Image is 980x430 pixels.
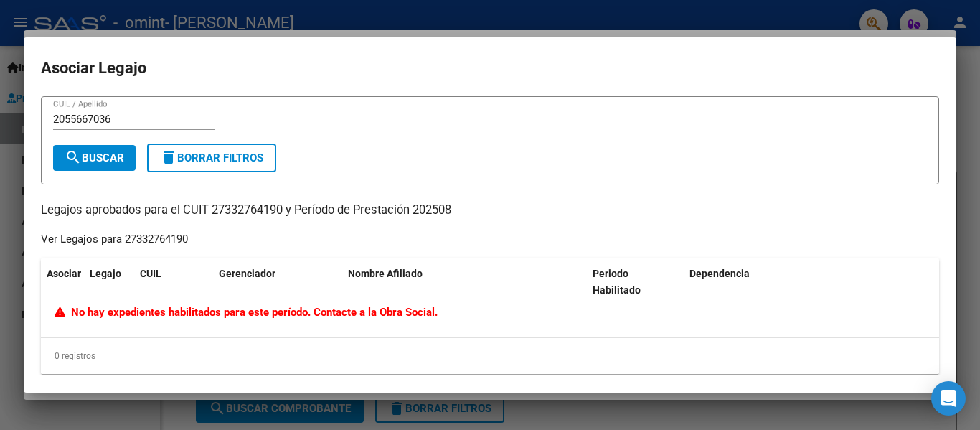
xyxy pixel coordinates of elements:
[931,381,966,416] div: Open Intercom Messenger
[41,55,939,82] h2: Asociar Legajo
[65,151,124,164] span: Buscar
[593,268,641,296] span: Periodo Habilitado
[689,268,750,279] span: Dependencia
[140,268,161,279] span: CUIL
[348,268,423,279] span: Nombre Afiliado
[587,258,684,306] datatable-header-cell: Periodo Habilitado
[219,268,275,279] span: Gerenciador
[41,231,188,248] div: Ver Legajos para 27332764190
[55,306,438,319] span: No hay expedientes habilitados para este período. Contacte a la Obra Social.
[134,258,213,306] datatable-header-cell: CUIL
[41,338,939,374] div: 0 registros
[47,268,81,279] span: Asociar
[684,258,928,306] datatable-header-cell: Dependencia
[41,202,939,220] p: Legajos aprobados para el CUIT 27332764190 y Período de Prestación 202508
[53,145,136,171] button: Buscar
[342,258,587,306] datatable-header-cell: Nombre Afiliado
[160,151,263,164] span: Borrar Filtros
[147,144,276,172] button: Borrar Filtros
[213,258,342,306] datatable-header-cell: Gerenciador
[65,149,82,166] mat-icon: search
[84,258,134,306] datatable-header-cell: Legajo
[41,258,84,306] datatable-header-cell: Asociar
[160,149,177,166] mat-icon: delete
[90,268,121,279] span: Legajo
